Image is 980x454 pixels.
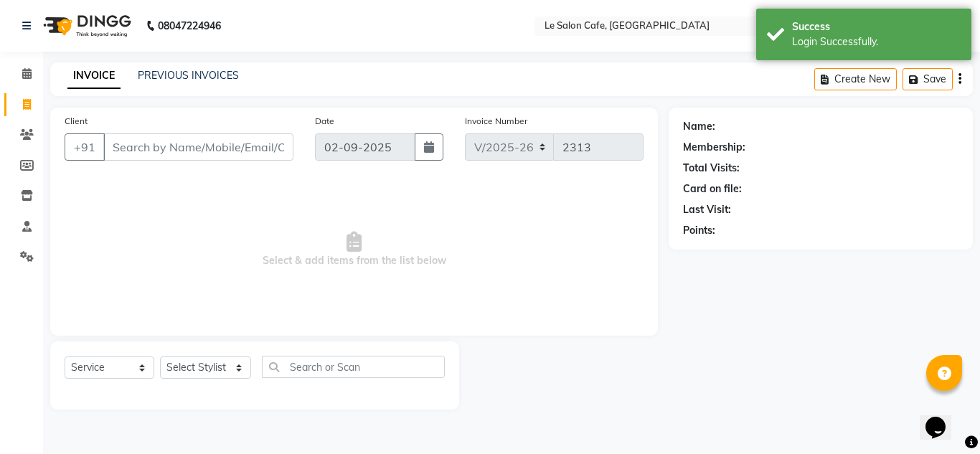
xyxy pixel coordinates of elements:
div: Membership: [683,140,745,155]
a: INVOICE [67,63,121,89]
label: Date [315,115,334,128]
div: Total Visits: [683,161,740,176]
button: Save [903,68,953,90]
div: Card on file: [683,181,742,197]
span: Select & add items from the list below [65,178,644,321]
div: Login Successfully. [792,34,961,49]
div: Name: [683,119,715,134]
img: logo [37,6,135,46]
a: PREVIOUS INVOICES [138,69,239,82]
label: Invoice Number [465,115,527,128]
button: Create New [814,68,897,90]
iframe: chat widget [920,397,966,440]
input: Search or Scan [262,356,445,378]
div: Last Visit: [683,202,731,217]
div: Points: [683,223,715,238]
label: Client [65,115,88,128]
div: Success [792,19,961,34]
b: 08047224946 [158,6,221,46]
button: +91 [65,133,105,161]
input: Search by Name/Mobile/Email/Code [103,133,293,161]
